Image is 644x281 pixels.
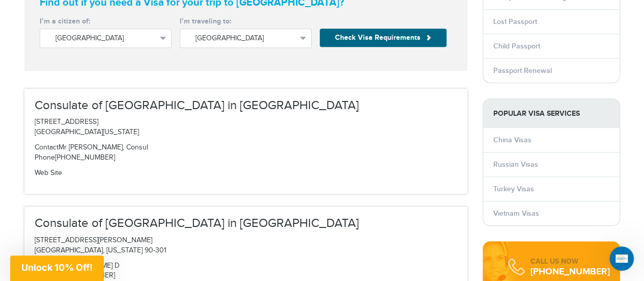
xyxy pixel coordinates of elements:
[10,256,104,281] div: Unlock 10% Off!
[35,169,62,177] a: Web Site
[35,99,457,112] h3: Consulate of [GEOGRAPHIC_DATA] in [GEOGRAPHIC_DATA]
[35,236,457,256] p: [STREET_ADDRESS][PERSON_NAME] [GEOGRAPHIC_DATA], [US_STATE] 90-301
[320,29,446,47] button: Check Visa Requirements
[35,217,457,230] h3: Consulate of [GEOGRAPHIC_DATA] in [GEOGRAPHIC_DATA]
[609,246,634,271] iframe: Intercom live chat
[493,66,552,75] a: Passport Renewal
[35,143,457,163] p: Mr [PERSON_NAME], Consul [PHONE_NUMBER]
[21,262,93,273] span: Unlock 10% Off!
[530,257,610,267] div: CALL US NOW
[180,29,312,48] button: [GEOGRAPHIC_DATA]
[493,136,531,144] a: China Visas
[40,16,172,27] label: I’m a citizen of:
[180,16,312,27] label: I’m traveling to:
[195,33,296,43] span: [GEOGRAPHIC_DATA]
[55,33,156,43] span: [GEOGRAPHIC_DATA]
[493,17,537,26] a: Lost Passport
[35,143,59,151] span: Contact
[35,154,55,162] span: Phone
[40,29,172,48] button: [GEOGRAPHIC_DATA]
[530,267,610,277] div: [PHONE_NUMBER]
[493,160,538,169] a: Russian Visas
[493,185,534,193] a: Turkey Visas
[493,209,539,218] a: Vietnam Visas
[35,117,457,138] p: [STREET_ADDRESS] [GEOGRAPHIC_DATA][US_STATE]
[493,42,540,50] a: Child Passport
[483,99,620,128] strong: Popular Visa Services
